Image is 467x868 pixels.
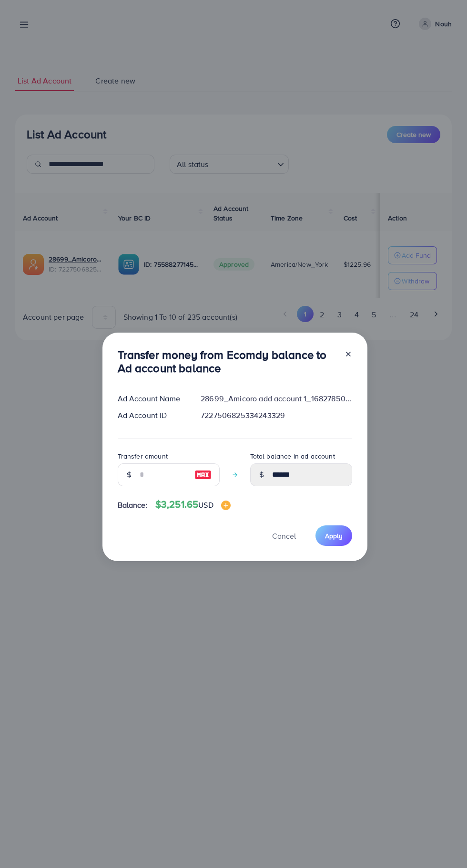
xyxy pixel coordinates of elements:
[325,531,343,541] span: Apply
[250,451,335,461] label: Total balance in ad account
[315,525,352,546] button: Apply
[118,451,168,461] label: Transfer amount
[193,410,359,421] div: 7227506825334243329
[194,469,212,481] img: image
[155,499,231,511] h4: $3,251.65
[221,501,231,510] img: image
[272,531,296,541] span: Cancel
[110,393,193,404] div: Ad Account Name
[198,500,213,510] span: USD
[118,500,148,511] span: Balance:
[260,525,308,546] button: Cancel
[193,393,359,404] div: 28699_Amicoro add account 1_1682785086333
[426,825,460,861] iframe: Chat
[110,410,193,421] div: Ad Account ID
[118,348,337,376] h3: Transfer money from Ecomdy balance to Ad account balance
